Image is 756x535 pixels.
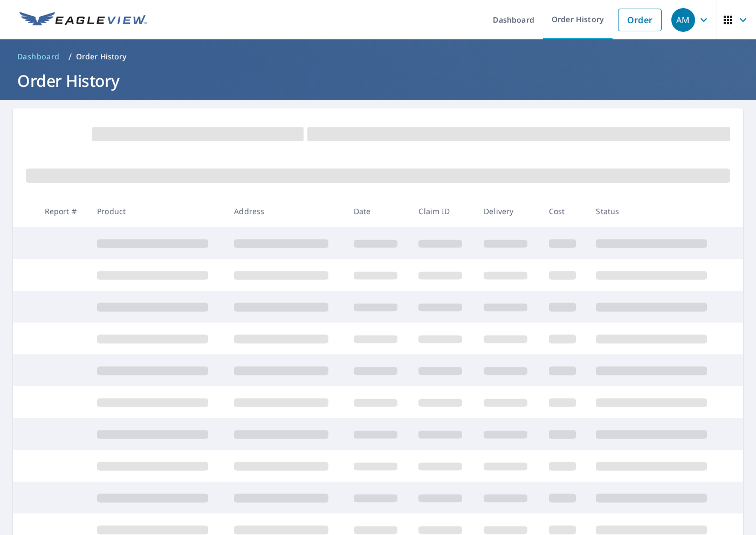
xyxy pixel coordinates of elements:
[36,195,88,227] th: Report #
[17,51,60,62] span: Dashboard
[13,48,743,65] nav: breadcrumb
[475,195,540,227] th: Delivery
[68,50,72,63] li: /
[540,195,588,227] th: Cost
[76,51,127,62] p: Order History
[19,12,147,28] img: EV Logo
[345,195,410,227] th: Date
[587,195,724,227] th: Status
[671,8,695,32] div: AM
[618,9,662,31] a: Order
[88,195,225,227] th: Product
[225,195,345,227] th: Address
[13,48,64,65] a: Dashboard
[13,70,743,92] h1: Order History
[410,195,475,227] th: Claim ID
